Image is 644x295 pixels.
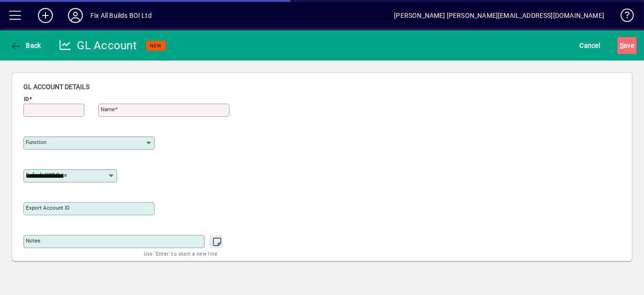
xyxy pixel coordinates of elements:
div: GL Account [59,38,137,53]
mat-label: Notes [26,237,40,244]
mat-label: Export account ID [26,204,70,211]
button: Save [617,37,637,54]
mat-hint: Use 'Enter' to start a new line [144,248,217,259]
mat-label: Name [101,106,115,113]
mat-label: Function [26,139,46,145]
span: GL account details [23,83,89,91]
span: NEW [150,43,162,49]
span: Cancel [580,38,600,53]
div: [PERSON_NAME] [PERSON_NAME][EMAIL_ADDRESS][DOMAIN_NAME] [394,8,604,23]
button: Back [7,37,44,54]
span: S [620,42,623,49]
mat-label: Default GST rate [26,172,67,178]
button: Add [30,7,60,24]
span: ave [620,38,634,53]
button: Cancel [577,37,603,54]
mat-label: ID [24,96,29,102]
button: Profile [60,7,90,24]
a: Knowledge Base [614,2,632,32]
div: Fix All Builds BOI Ltd [90,8,152,23]
span: Back [10,42,41,49]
